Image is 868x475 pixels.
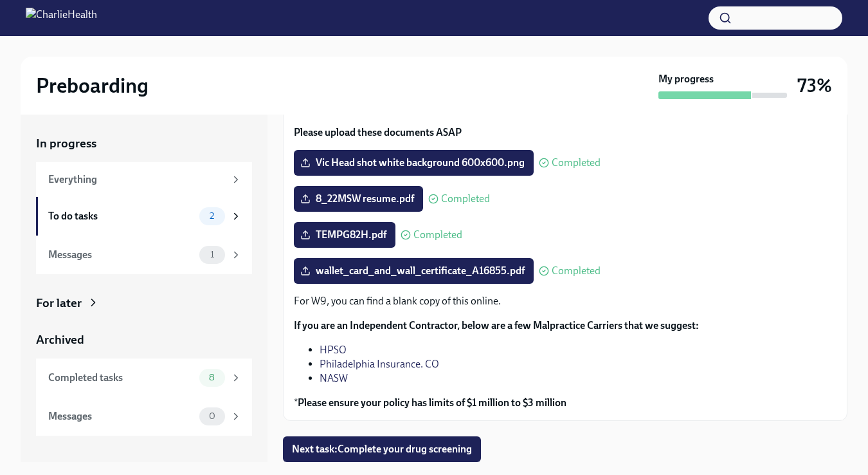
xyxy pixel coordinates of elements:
div: Messages [48,409,194,424]
label: TEMPG82H.pdf [294,222,395,248]
label: 8_22MSW resume.pdf [294,186,423,212]
h2: Preboarding [36,73,149,98]
div: Messages [48,248,194,262]
span: wallet_card_and_wall_certificate_A16855.pdf [303,265,525,277]
span: Next task : Complete your drug screening [292,443,472,456]
div: For later [36,295,82,312]
h3: 73% [797,74,832,97]
div: To do tasks [48,209,194,223]
span: 1 [203,250,222,259]
button: Next task:Complete your drug screening [283,436,481,462]
span: 8 [201,373,222,382]
span: Completed [552,266,601,276]
label: Vic Head shot white background 600x600.png [294,150,534,176]
a: NASW [320,372,348,384]
span: 0 [201,411,223,421]
span: 2 [202,211,222,221]
a: Archived [36,331,252,348]
a: Messages0 [36,397,252,436]
a: In progress [36,135,252,152]
a: Completed tasks8 [36,359,252,397]
span: Vic Head shot white background 600x600.png [303,156,525,169]
img: CharlieHealth [26,8,97,28]
a: HPSO [320,344,347,356]
a: Messages1 [36,236,252,274]
a: Everything [36,162,252,197]
strong: Please ensure your policy has limits of $1 million to $3 million [298,396,566,409]
strong: If you are an Independent Contractor, below are a few Malpractice Carriers that we suggest: [294,319,699,331]
span: Completed [441,194,490,204]
a: To do tasks2 [36,197,252,236]
div: Everything [48,172,225,187]
span: 8_22MSW resume.pdf [303,192,414,205]
label: wallet_card_and_wall_certificate_A16855.pdf [294,258,534,284]
span: Completed [552,158,601,168]
strong: My progress [658,72,714,86]
strong: Please upload these documents ASAP [294,126,462,138]
a: For later [36,295,252,312]
span: Completed [413,230,462,240]
a: Philadelphia Insurance. CO [320,358,439,370]
p: For W9, you can find a blank copy of this online. [294,294,836,308]
span: TEMPG82H.pdf [303,228,386,241]
div: Completed tasks [48,371,194,385]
